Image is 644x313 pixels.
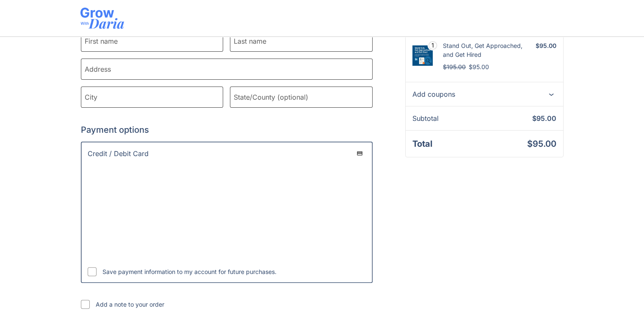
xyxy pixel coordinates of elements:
[412,113,532,123] span: Subtotal
[527,139,556,149] span: $95.00
[532,113,556,123] span: $95.00
[443,63,466,70] del: $195.00
[85,64,111,74] label: Address
[102,267,276,276] span: Save payment information to my account for future purchases.
[96,300,164,309] span: Add a note to your order
[81,87,224,108] input: City
[85,92,97,102] label: City
[81,300,90,309] input: Add a note to your order
[88,267,97,276] input: Save payment information to my account for future purchases.
[412,45,433,66] img: Stand Out, Get Approached, and Get Hired​
[469,63,489,70] ins: $95.00
[88,148,368,159] span: Credit / Debit Card
[431,42,434,48] span: 1
[81,31,224,52] input: First name
[352,148,368,159] img: Credit / Debit Card
[234,36,266,46] label: Last name
[230,87,373,108] input: State/County (optional)
[234,92,308,102] label: State/County (optional)
[536,42,556,49] span: $95.00
[81,59,373,80] input: Address
[412,89,556,99] div: Add coupons
[230,31,373,52] input: Last name
[81,125,373,135] h2: Payment options
[443,41,530,59] h3: Stand Out, Get Approached, and Get Hired​
[86,170,364,262] iframe: Secure payment input frame
[412,137,527,150] span: Total
[85,36,118,46] label: First name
